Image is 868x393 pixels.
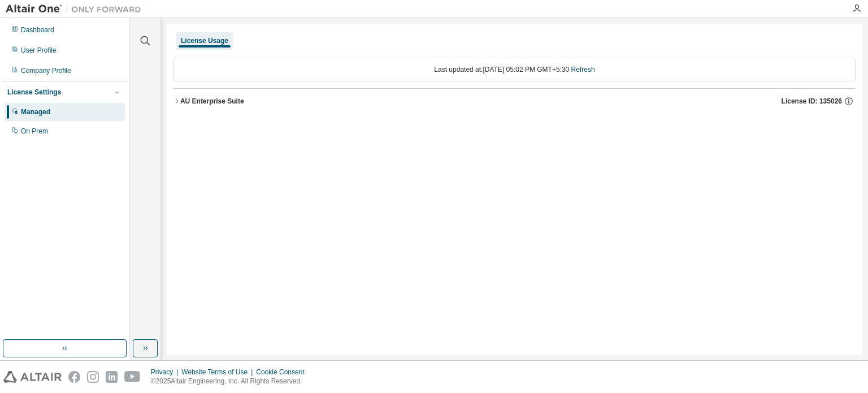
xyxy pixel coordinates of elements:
[21,46,57,55] div: User Profile
[3,371,62,383] img: altair_logo.svg
[6,3,147,15] img: Altair One
[124,371,141,383] img: youtube.svg
[68,371,80,383] img: facebook.svg
[180,97,244,106] div: AU Enterprise Suite
[21,127,48,136] div: On Prem
[21,107,50,116] div: Managed
[21,66,71,75] div: Company Profile
[21,25,54,34] div: Dashboard
[173,89,856,114] button: AU Enterprise SuiteLicense ID: 135026
[571,66,595,74] a: Refresh
[151,368,181,377] div: Privacy
[256,368,311,377] div: Cookie Consent
[782,97,842,106] span: License ID: 135026
[106,371,118,383] img: linkedin.svg
[151,377,311,386] p: © 2025 Altair Engineering, Inc. All Rights Reserved.
[7,88,61,97] div: License Settings
[181,368,256,377] div: Website Terms of Use
[181,36,228,45] div: License Usage
[87,371,99,383] img: instagram.svg
[173,58,856,81] div: Last updated at: [DATE] 05:02 PM GMT+5:30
